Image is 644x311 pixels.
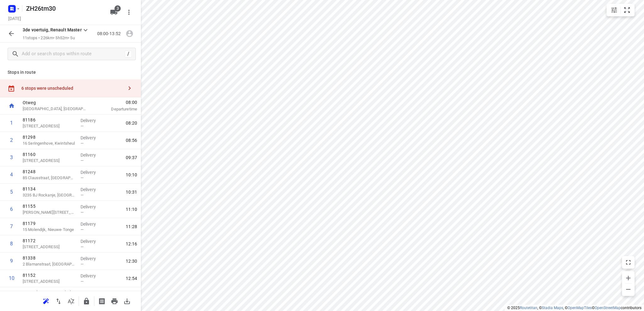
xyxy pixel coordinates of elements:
[80,186,104,193] p: Delivery
[23,169,75,175] p: 81248
[23,27,82,33] p: 3de voertuig, Renault Master
[23,151,75,158] p: 81160
[80,175,84,180] span: —
[9,275,14,281] div: 10
[80,193,84,197] span: —
[80,221,104,227] p: Delivery
[10,120,13,126] div: 1
[123,6,135,19] button: More
[10,206,13,212] div: 6
[542,306,563,310] a: Stadia Maps
[10,258,13,264] div: 9
[126,258,137,264] span: 12:30
[80,169,104,175] p: Delivery
[10,154,13,160] div: 3
[80,238,104,244] p: Delivery
[23,289,75,296] p: 80444 brengen en ophalen huurvaten
[80,290,104,296] p: Delivery
[607,4,635,16] div: small contained button group
[10,241,13,247] div: 8
[568,306,592,310] a: OpenMapTiles
[80,273,104,279] p: Delivery
[96,106,137,112] p: Departure time
[123,30,136,36] span: Assign driver
[96,99,137,105] span: 08:00
[24,3,105,13] h5: Rename
[126,172,137,178] span: 10:10
[621,4,633,16] button: Fit zoom
[23,244,75,250] p: Acaciastraat 46, Oud-beijerland
[23,220,75,227] p: 81179
[80,204,104,210] p: Delivery
[10,137,13,143] div: 2
[23,209,75,216] p: Christiaan de Vrieslaan 22, Middelharnis
[114,5,121,12] span: 3
[23,99,88,106] p: Otweg
[23,227,75,233] p: 15 Molendijk, Nieuwe-Tonge
[10,172,13,178] div: 4
[126,206,137,212] span: 11:10
[80,244,84,249] span: —
[23,123,75,129] p: 68 Soetendaalseweg, Rotterdam
[23,272,75,278] p: 81152
[80,262,84,266] span: —
[21,86,123,91] div: 6 stops were unscheduled
[23,255,75,261] p: 81338
[23,261,75,267] p: 2 Blamanstraat, Oud-Beijerland
[97,30,123,37] p: 08:00-13:52
[80,117,104,124] p: Delivery
[23,238,75,244] p: 81172
[126,223,137,230] span: 11:28
[126,120,137,126] span: 08:20
[23,35,89,41] p: 11 stops • 226km • 5h52m • 5u
[80,255,104,262] p: Delivery
[40,298,52,304] span: Reoptimize route
[23,175,75,181] p: 85 Clausstraat, Hellevoetsluis
[65,298,77,304] span: Sort by time window
[8,69,133,76] p: Stops in route
[108,298,121,304] span: Print route
[80,295,93,308] button: Lock route
[126,154,137,161] span: 09:37
[80,210,84,215] span: —
[23,117,75,123] p: 81186
[80,279,84,284] span: —
[10,223,13,229] div: 7
[126,275,137,282] span: 12:54
[80,158,84,163] span: —
[126,189,137,195] span: 10:31
[520,306,537,310] a: Routetitan
[121,298,133,304] span: Download route
[507,306,641,310] li: © 2025 , © , © © contributors
[125,51,132,57] div: /
[80,141,84,146] span: —
[23,278,75,285] p: Voordijk 319, Barendrecht
[23,106,88,112] p: [GEOGRAPHIC_DATA], [GEOGRAPHIC_DATA]
[52,298,65,304] span: Reverse route
[6,15,24,22] h5: Project date
[23,134,75,140] p: 81298
[23,192,75,198] p: 3235 BJ Rockanje, Rockanje
[126,137,137,143] span: 08:56
[23,140,75,147] p: 16 Seringenhove, Kwintsheul
[595,306,621,310] a: OpenStreetMap
[80,135,104,141] p: Delivery
[608,4,620,16] button: Map settings
[23,203,75,209] p: 81155
[10,189,13,195] div: 5
[23,186,75,192] p: 81134
[80,124,84,128] span: —
[108,6,120,19] button: 3
[80,227,84,232] span: —
[126,241,137,247] span: 12:16
[80,152,104,158] p: Delivery
[23,158,75,164] p: Lijsterbesstraat 2, Spijkenisse
[22,49,125,59] input: Add or search stops within route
